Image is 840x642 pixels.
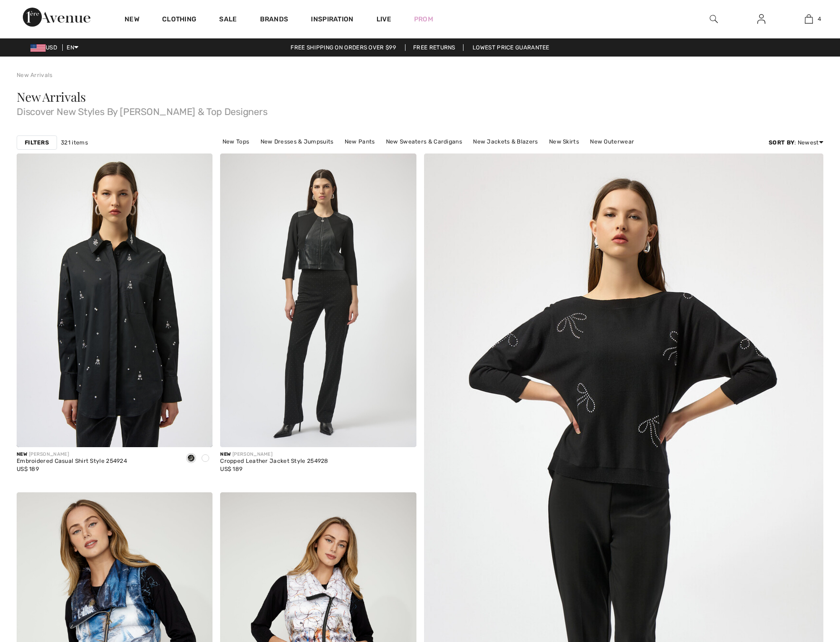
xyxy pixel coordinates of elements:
[377,14,391,24] a: Live
[260,15,289,25] a: Brands
[17,72,53,78] a: New Arrivals
[17,451,127,458] div: [PERSON_NAME]
[340,135,380,148] a: New Pants
[219,15,237,25] a: Sale
[218,135,254,148] a: New Tops
[17,458,127,465] div: Embroidered Casual Shirt Style 254924
[198,451,212,467] div: White
[220,451,231,457] span: New
[17,103,823,116] span: Discover New Styles By [PERSON_NAME] & Top Designers
[30,44,61,51] span: USD
[414,14,433,24] a: Prom
[17,153,212,447] img: Embroidered Casual Shirt Style 254924. Black
[220,466,242,472] span: US$ 189
[818,15,821,23] span: 4
[184,451,198,467] div: Black
[17,466,39,472] span: US$ 189
[17,88,86,105] span: New Arrivals
[17,451,27,457] span: New
[67,44,78,51] span: EN
[785,13,832,25] a: 4
[256,135,338,148] a: New Dresses & Jumpsuits
[23,8,90,27] img: 1ère Avenue
[405,44,463,51] a: Free Returns
[283,44,404,51] a: Free shipping on orders over $99
[710,13,718,25] img: search the website
[220,451,328,458] div: [PERSON_NAME]
[465,44,557,51] a: Lowest Price Guarantee
[805,13,813,25] img: My Bag
[61,138,88,147] span: 321 items
[769,139,794,146] strong: Sort By
[30,44,46,52] img: US Dollar
[757,13,765,25] img: My Info
[544,135,584,148] a: New Skirts
[468,135,542,148] a: New Jackets & Blazers
[220,458,328,465] div: Cropped Leather Jacket Style 254928
[162,15,196,25] a: Clothing
[125,15,139,25] a: New
[220,153,416,447] img: Cropped Leather Jacket Style 254928. Black
[769,138,823,147] div: : Newest
[381,135,467,148] a: New Sweaters & Cardigans
[585,135,639,148] a: New Outerwear
[25,138,49,147] strong: Filters
[750,13,773,25] a: Sign In
[311,15,353,25] span: Inspiration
